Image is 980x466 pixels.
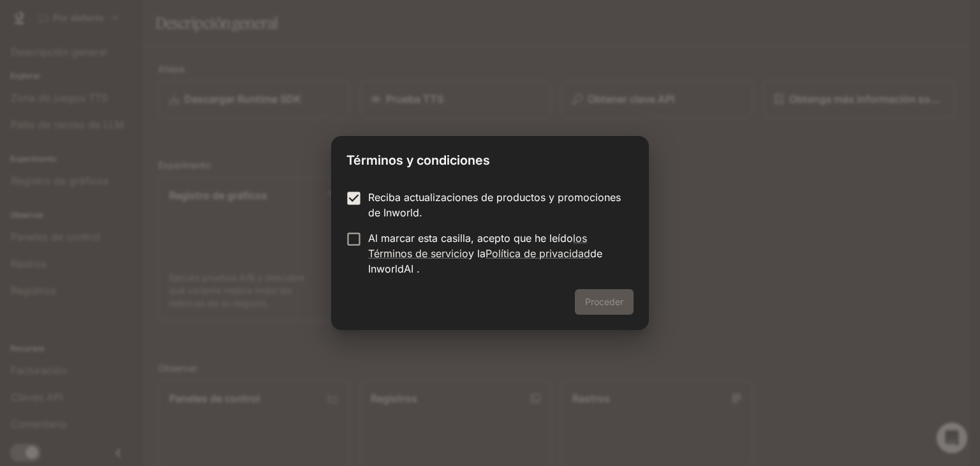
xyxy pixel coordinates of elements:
font: y la [468,247,486,260]
font: Al marcar esta casilla, acepto que he leído [368,232,573,244]
font: Reciba actualizaciones de productos y promociones de Inworld. [368,191,621,219]
a: Política de privacidad [486,247,590,260]
font: Términos y condiciones [346,153,490,168]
